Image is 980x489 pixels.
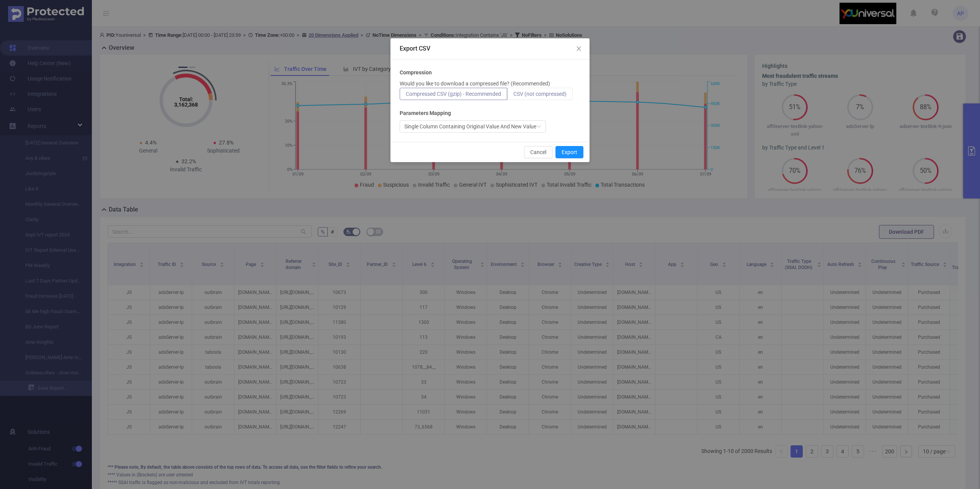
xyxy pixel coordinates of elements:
[576,46,582,52] i: icon: close
[524,146,552,158] button: Cancel
[404,121,536,132] div: Single Column Containing Original Value And New Value
[400,69,432,77] b: Compression
[568,38,590,60] button: Close
[400,109,451,117] b: Parameters Mapping
[537,124,541,130] i: icon: down
[406,91,501,97] span: Compressed CSV (gzip) - Recommended
[513,91,567,97] span: CSV (not compressed)
[555,146,583,158] button: Export
[400,44,580,53] div: Export CSV
[400,80,550,88] p: Would you like to download a compressed file? (Recommended)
